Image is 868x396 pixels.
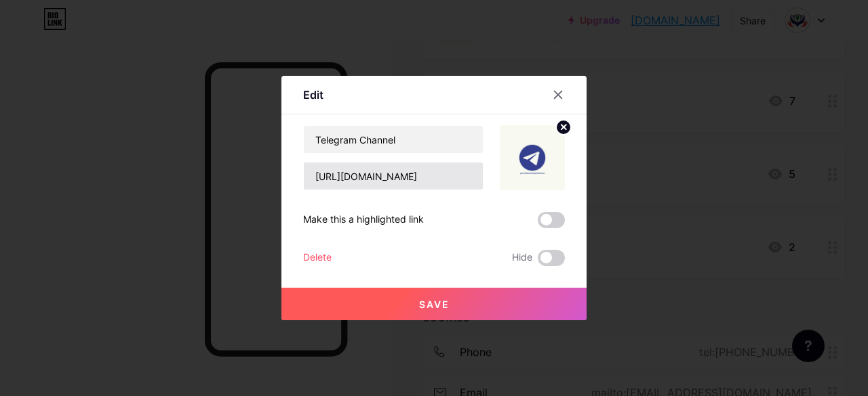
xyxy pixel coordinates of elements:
[303,87,323,103] div: Edit
[303,250,332,266] div: Delete
[512,250,532,266] span: Hide
[419,299,450,310] span: Save
[500,125,565,190] img: link_thumbnail
[281,288,587,320] button: Save
[304,162,483,190] input: URL
[304,126,483,153] input: Title
[303,212,424,228] div: Make this a highlighted link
